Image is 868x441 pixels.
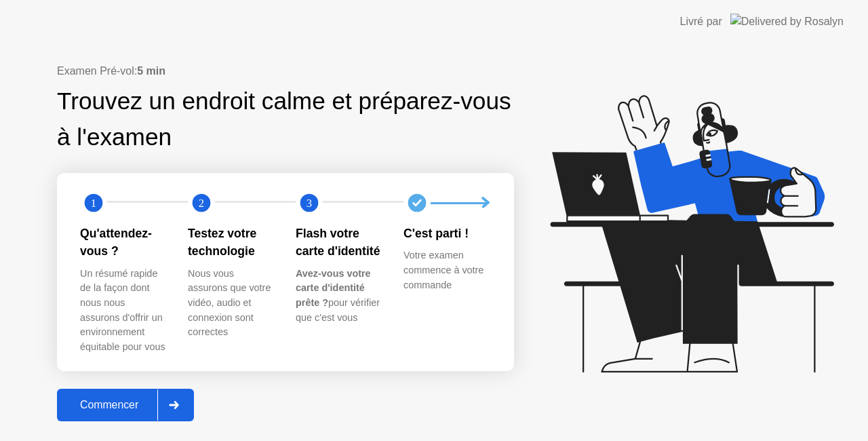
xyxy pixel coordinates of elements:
text: 3 [307,197,312,210]
div: Testez votre technologie [188,225,274,261]
div: Un résumé rapide de la façon dont nous nous assurons d'offrir un environnement équitable pour vous [80,267,166,355]
div: pour vérifier que c'est vous [296,267,382,325]
text: 2 [199,197,204,210]
text: 1 [91,197,96,210]
div: Qu'attendez-vous ? [80,225,166,261]
div: Commencer [61,399,157,411]
div: Flash votre carte d'identité [296,225,382,261]
div: C'est parti ! [403,225,490,242]
div: Nous vous assurons que votre vidéo, audio et connexion sont correctes [188,267,274,340]
div: Votre examen commence à votre commande [403,248,490,292]
button: Commencer [57,389,194,421]
div: Examen Pré-vol: [57,63,514,79]
img: Delivered by Rosalyn [730,14,844,29]
div: Trouvez un endroit calme et préparez-vous à l'examen [57,83,514,155]
b: Avez-vous votre carte d'identité prête ? [296,268,371,308]
b: 5 min [137,65,165,77]
div: Livré par [680,14,722,30]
